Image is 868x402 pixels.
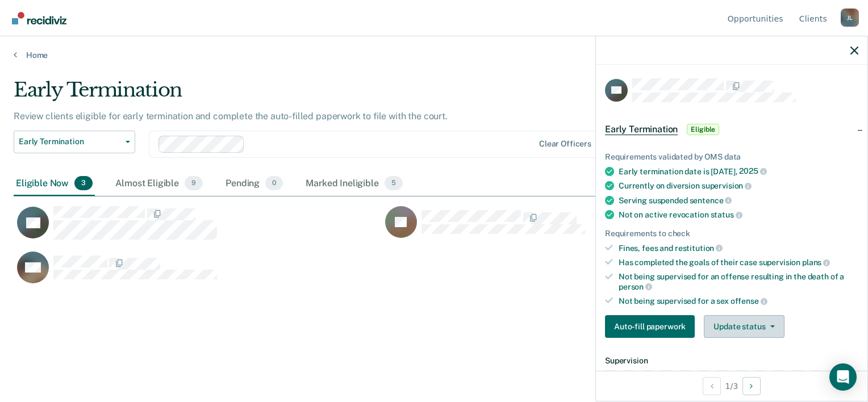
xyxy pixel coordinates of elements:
div: Currently on diversion [619,181,858,191]
div: Serving suspended [619,195,858,206]
div: Marked Ineligible [303,171,405,196]
div: Pending [223,171,285,196]
span: plans [802,258,830,267]
span: 3 [74,176,93,191]
button: Next Opportunity [742,377,761,395]
button: Profile dropdown button [841,9,859,27]
div: Has completed the goals of their case supervision [619,257,858,267]
button: Auto-fill paperwork [605,315,695,338]
div: Eligible Now [14,171,95,196]
span: 0 [265,176,283,191]
button: Update status [704,315,784,338]
div: CaseloadOpportunityCell-291717 [14,206,382,251]
dt: Supervision [605,356,858,366]
div: Requirements validated by OMS data [605,152,858,162]
div: Fines, fees and [619,243,858,253]
div: 1 / 3 [596,371,867,401]
button: Previous Opportunity [703,377,721,395]
span: supervision [702,181,752,190]
div: Requirements to check [605,229,858,238]
span: Early Termination [19,137,121,146]
span: sentence [690,196,732,205]
span: person [619,282,652,291]
a: Navigate to form link [605,315,699,338]
span: restitution [675,244,723,253]
div: Almost Eligible [113,171,205,196]
span: Early Termination [605,124,678,135]
div: CaseloadOpportunityCell-290543 [382,206,750,251]
span: 9 [185,176,203,191]
div: Open Intercom Messenger [829,363,857,391]
span: Eligible [687,124,719,135]
div: Not being supervised for an offense resulting in the death of a [619,272,858,291]
div: CaseloadOpportunityCell-265013 [14,251,382,296]
div: Not on active revocation [619,210,858,220]
span: 2025 [739,166,766,175]
a: Home [14,50,854,60]
div: Not being supervised for a sex [619,296,858,306]
img: Recidiviz [12,12,66,24]
div: Early TerminationEligible [596,111,867,148]
div: Clear officers [539,139,591,149]
div: Early Termination [14,78,665,111]
span: 5 [385,176,403,191]
div: Early termination date is [DATE], [619,166,858,177]
span: offense [731,296,767,305]
span: status [711,210,742,219]
div: J L [841,9,859,27]
p: Review clients eligible for early termination and complete the auto-filled paperwork to file with... [14,111,448,122]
